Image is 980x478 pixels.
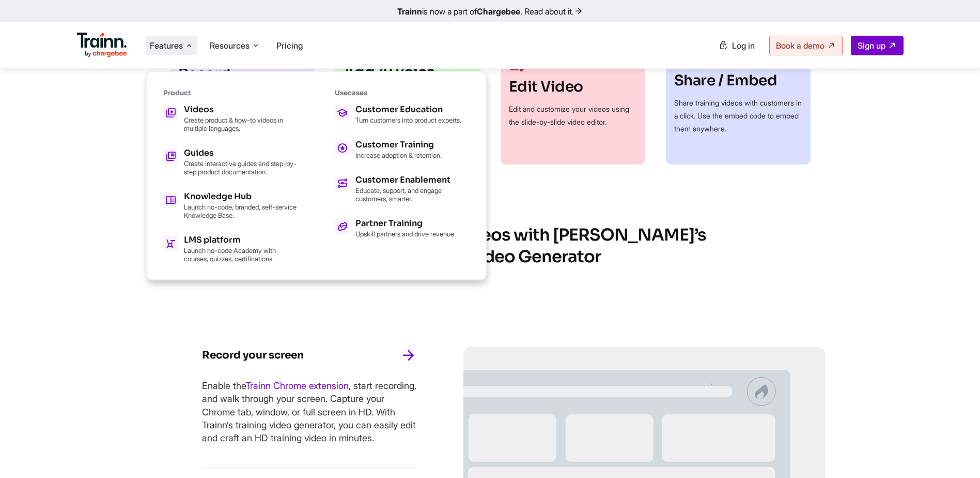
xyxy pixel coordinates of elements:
h4: Record your screen [202,347,304,364]
div: Widget de clavardage [928,428,980,478]
h5: Videos [184,106,298,114]
a: Trainn Chrome extension [245,380,349,391]
h6: Product [163,88,298,97]
h5: Customer Education [355,106,461,114]
h3: Edit Video [509,79,637,95]
a: Partner Training Upskill partners and drive revenue. [335,219,469,238]
a: Pricing [276,40,303,51]
a: Knowledge Hub Launch no-code, branded, self-service Knowledge Base. [163,192,298,219]
b: Trainn [397,6,422,17]
a: Book a demo [769,36,843,55]
p: Launch no-code Academy with courses, quizzes, certifications. [184,246,298,263]
p: Upskill partners and drive revenue. [355,230,456,238]
h6: Usecases [335,88,469,97]
h5: LMS platform [184,236,298,244]
h5: Partner Training [355,219,456,228]
p: Increase adoption & retention. [355,151,442,159]
h3: Share / Embed [674,72,802,89]
b: Chargebee [477,6,520,17]
h5: Customer Enablement [355,176,469,184]
a: Customer Training Increase adoption & retention. [335,141,469,159]
span: Log in [732,40,755,51]
p: Edit and customize your videos using the slide-by-slide video editor. [509,102,637,128]
p: Turn customers into product experts. [355,116,461,124]
p: Educate, support, and engage customers, smarter. [355,186,469,203]
p: Create product & how-to videos in multiple languages. [184,116,298,132]
p: Share training videos with customers in a click. Use the embed code to embed them anywhere. [674,96,802,135]
h5: Customer Training [355,141,442,149]
p: Launch no-code, branded, self-service Knowledge Base. [184,203,298,219]
a: Videos Create product & how-to videos in multiple languages. [163,106,298,132]
h5: Knowledge Hub [184,192,298,201]
p: Create interactive guides and step-by-step product documentation. [184,159,298,176]
span: Resources [210,40,250,51]
p: Enable the , start recording, and walk through your screen. Capture your Chrome tab, window, or f... [202,379,417,444]
a: Sign up [851,36,904,55]
a: Log in [712,36,761,55]
a: Customer Education Turn customers into product experts. [335,106,469,124]
a: Customer Enablement Educate, support, and engage customers, smarter. [335,176,469,203]
a: Guides Create interactive guides and step-by-step product documentation. [163,149,298,176]
span: Book a demo [776,40,825,51]
span: Sign up [858,40,885,51]
iframe: Chat Widget [928,428,980,478]
h5: Guides [184,149,298,157]
a: LMS platform Launch no-code Academy with courses, quizzes, certifications. [163,236,298,263]
span: Features [150,40,183,51]
img: Trainn Logo [77,33,128,57]
h2: Create Studio-Quality Videos with [PERSON_NAME]’s AI Training Video Generator [155,225,825,267]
